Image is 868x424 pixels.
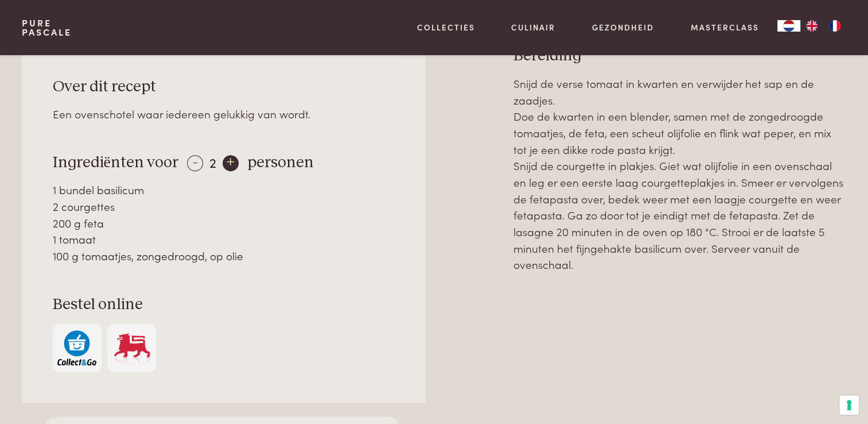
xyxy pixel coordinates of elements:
img: Delhaize [112,330,151,365]
span: personen [247,155,314,171]
a: NL [777,20,800,32]
div: 200 g feta [53,215,395,232]
div: 2 courgettes [53,198,395,215]
p: Snijd de verse tomaat in kwarten en verwijder het sap en de zaadjes. Doe de kwarten in een blende... [513,75,846,273]
aside: Language selected: Nederlands [777,20,846,32]
a: Collecties [417,21,475,33]
button: Uw voorkeuren voor toestemming voor trackingtechnologieën [839,395,859,415]
div: 100 g tomaatjes, zongedroogd, op olie [53,248,395,264]
div: 1 bundel basilicum [53,182,395,198]
div: Language [777,20,800,32]
a: PurePascale [22,18,72,37]
span: Ingrediënten voor [53,155,178,171]
a: Gezondheid [592,21,654,33]
h3: Over dit recept [53,77,395,97]
a: Culinair [511,21,555,33]
a: EN [800,20,823,32]
h3: Bereiding [513,46,846,66]
div: 1 tomaat [53,231,395,248]
div: - [187,155,203,171]
a: Masterclass [691,21,759,33]
a: FR [823,20,846,32]
div: + [223,155,239,171]
div: Een ovenschotel waar iedereen gelukkig van wordt. [53,106,395,122]
span: 2 [209,152,216,171]
img: c308188babc36a3a401bcb5cb7e020f4d5ab42f7cacd8327e500463a43eeb86c.svg [57,330,96,365]
h3: Bestel online [53,295,395,315]
ul: Language list [800,20,846,32]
